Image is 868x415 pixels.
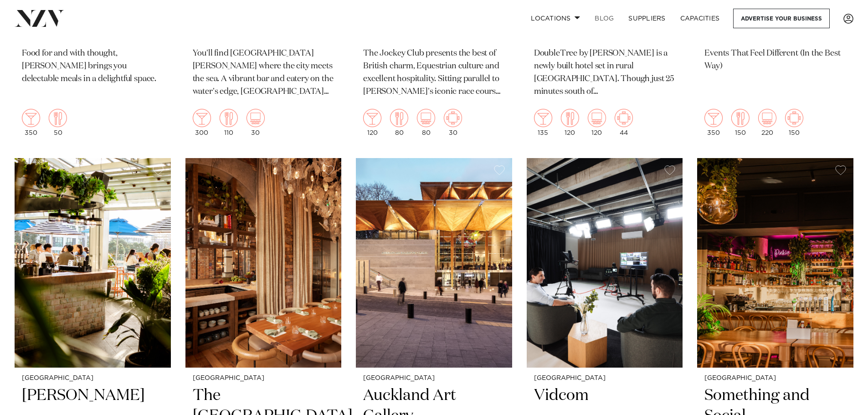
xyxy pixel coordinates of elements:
img: meeting.png [615,109,633,127]
div: 50 [49,109,67,136]
div: 150 [731,109,750,136]
img: theatre.png [588,109,606,127]
p: The Jockey Club presents the best of British charm, Equestrian culture and excellent hospitality.... [363,47,505,98]
img: meeting.png [785,109,803,127]
img: theatre.png [758,109,776,127]
div: 80 [390,109,408,136]
div: 80 [417,109,435,136]
small: [GEOGRAPHIC_DATA] [363,375,505,382]
div: 150 [785,109,803,136]
small: [GEOGRAPHIC_DATA] [22,375,164,382]
img: theatre.png [247,109,265,127]
small: [GEOGRAPHIC_DATA] [193,375,334,382]
img: cocktail.png [22,109,40,127]
img: cocktail.png [193,109,211,127]
img: dining.png [561,109,579,127]
div: 110 [220,109,238,136]
img: dining.png [390,109,408,127]
div: 30 [247,109,265,136]
img: cocktail.png [363,109,381,127]
div: 350 [22,109,40,136]
a: Advertise your business [733,9,830,28]
div: 135 [534,109,552,136]
img: dining.png [49,109,67,127]
p: DoubleTree by [PERSON_NAME] is a newly built hotel set in rural [GEOGRAPHIC_DATA]. Though just 25... [534,47,676,98]
img: meeting.png [444,109,462,127]
div: 300 [193,109,211,136]
p: Events That Feel Different (In the Best Way) [704,47,846,73]
img: dining.png [731,109,750,127]
div: 30 [444,109,462,136]
a: Locations [524,9,587,28]
img: dining.png [220,109,238,127]
p: Food for and with thought, [PERSON_NAME] brings you delectable meals in a delightful space. [22,47,164,86]
div: 350 [704,109,723,136]
a: BLOG [587,9,621,28]
div: 120 [588,109,606,136]
div: 220 [758,109,776,136]
div: 120 [363,109,381,136]
img: nzv-logo.png [15,10,64,26]
a: SUPPLIERS [621,9,673,28]
div: 120 [561,109,579,136]
small: [GEOGRAPHIC_DATA] [534,375,676,382]
p: You'll find [GEOGRAPHIC_DATA][PERSON_NAME] where the city meets the sea. A vibrant bar and eatery... [193,47,334,98]
div: 44 [615,109,633,136]
img: cocktail.png [534,109,552,127]
small: [GEOGRAPHIC_DATA] [704,375,846,382]
img: theatre.png [417,109,435,127]
img: cocktail.png [704,109,723,127]
a: Capacities [673,9,727,28]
